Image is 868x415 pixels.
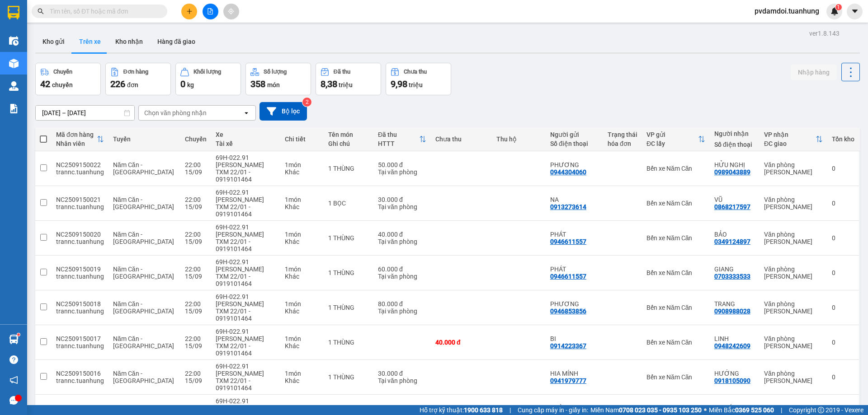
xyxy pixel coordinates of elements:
[50,6,156,16] input: Tìm tên, số ĐT hoặc mã đơn
[550,196,599,203] div: NA
[420,405,503,415] span: Hỗ trợ kỹ thuật:
[378,168,426,176] div: Tại văn phòng
[216,370,275,392] div: [PERSON_NAME] TXM 22/01 - 0919101464
[328,200,369,207] div: 1 BỌC
[9,81,19,91] img: warehouse-icon
[216,224,275,231] div: 69H-022.91
[714,300,755,308] div: TRANG
[113,135,176,143] div: Tuyến
[113,231,174,245] span: Năm Căn - [GEOGRAPHIC_DATA]
[334,69,350,75] div: Đã thu
[285,238,319,245] div: Khác
[264,69,287,75] div: Số lượng
[185,203,207,210] div: 15/09
[759,127,827,151] th: Toggle SortBy
[328,234,369,242] div: 1 THÙNG
[216,154,275,161] div: 69H-022.91
[386,63,451,95] button: Chưa thu9,98 triệu
[52,22,59,29] span: environment
[216,293,275,300] div: 69H-022.91
[52,81,73,89] span: chuyến
[216,140,275,147] div: Tài xế
[714,130,755,137] div: Người nhận
[830,7,839,15] img: icon-new-feature
[832,304,854,311] div: 0
[185,342,207,350] div: 15/09
[56,405,104,412] div: NC2509150015
[259,102,307,121] button: Bộ lọc
[110,79,125,89] span: 226
[321,79,337,89] span: 8,38
[435,339,487,346] div: 40.000 đ
[714,342,750,350] div: 0948242609
[56,266,104,273] div: NC2509150019
[550,342,586,350] div: 0914223367
[216,328,275,335] div: 69H-022.91
[185,266,207,273] div: 22:00
[550,161,599,168] div: PHƯƠNG
[40,79,50,89] span: 42
[9,376,18,384] span: notification
[285,300,319,308] div: 1 món
[285,308,319,315] div: Khác
[52,6,128,17] b: [PERSON_NAME]
[550,377,586,384] div: 0941979777
[9,59,19,68] img: warehouse-icon
[378,161,426,168] div: 50.000 đ
[144,108,207,117] div: Chọn văn phòng nhận
[56,140,97,147] div: Nhân viên
[250,79,265,89] span: 358
[378,370,426,377] div: 30.000 đ
[216,266,275,287] div: [PERSON_NAME] TXM 22/01 - 0919101464
[550,140,599,147] div: Số điện thoại
[781,405,782,415] span: |
[185,161,207,168] div: 22:00
[704,408,707,412] span: ⚪️
[818,407,824,413] span: copyright
[216,131,275,138] div: Xe
[216,231,275,252] div: [PERSON_NAME] TXM 22/01 - 0919101464
[404,69,427,75] div: Chưa thu
[328,140,369,147] div: Ghi chú
[837,4,840,10] span: 1
[735,406,774,414] strong: 0369 525 060
[378,377,426,384] div: Tại văn phòng
[113,266,174,280] span: Năm Căn - [GEOGRAPHIC_DATA]
[328,373,369,381] div: 1 THÙNG
[56,238,104,245] div: trannc.tuanhung
[714,161,755,168] div: HỬU NGHỊ
[378,140,419,147] div: HTTT
[328,165,369,172] div: 1 THÙNG
[832,135,854,143] div: Tồn kho
[714,231,755,238] div: BẢO
[378,196,426,203] div: 30.000 đ
[56,370,104,377] div: NC2509150016
[113,335,174,350] span: Năm Căn - [GEOGRAPHIC_DATA]
[714,273,750,280] div: 0703333533
[150,31,203,52] button: Hàng đã giao
[56,196,104,203] div: NC2509150021
[9,355,18,364] span: question-circle
[186,8,193,14] span: plus
[185,300,207,308] div: 22:00
[646,234,705,242] div: Bến xe Năm Căn
[123,69,148,75] div: Đơn hàng
[56,231,104,238] div: NC2509150020
[378,273,426,280] div: Tại văn phòng
[832,165,854,172] div: 0
[642,127,710,151] th: Toggle SortBy
[373,127,431,151] th: Toggle SortBy
[9,335,19,344] img: warehouse-icon
[832,339,854,346] div: 0
[113,370,174,384] span: Năm Căn - [GEOGRAPHIC_DATA]
[187,81,194,89] span: kg
[185,377,207,384] div: 15/09
[56,308,104,315] div: trannc.tuanhung
[285,266,319,273] div: 1 món
[113,161,174,176] span: Năm Căn - [GEOGRAPHIC_DATA]
[193,69,221,75] div: Khối lượng
[509,405,511,415] span: |
[285,135,319,143] div: Chi tiết
[646,269,705,276] div: Bến xe Năm Căn
[646,140,698,147] div: ĐC lấy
